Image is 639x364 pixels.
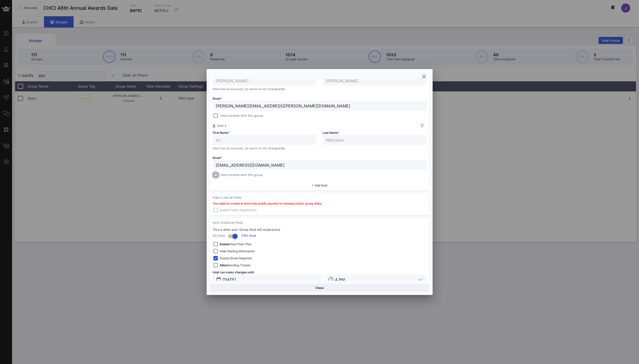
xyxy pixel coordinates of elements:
span: Host has an account, so name is not changeable [213,87,285,91]
button: prepend icon [216,277,221,282]
button: Add Host [312,184,327,187]
span: Hide Seating Information [220,249,255,254]
span: PRO Host [242,233,256,238]
span: GO Host [213,233,225,238]
span: Host 2 [217,124,226,128]
span: View Floor Plan [220,242,252,247]
span: You need to create at least one public journey to manage public group links. [213,202,322,205]
span: Host attends with this group [221,113,263,118]
button: Close [210,284,430,292]
span: First Name [213,131,230,135]
strong: Enable [220,242,229,246]
span: Sending Tickets [220,263,251,268]
div: This is what your Group Host will experience [213,227,427,232]
span: Last Name [323,131,339,135]
input: Time [335,276,416,283]
span: Guests Email Required [220,256,252,261]
div: Host Access Settings [213,221,427,224]
span: Host attends with this group [221,172,263,177]
span: Host has an account, so name is not changeable [213,146,285,150]
span: Host can make changes until: [213,270,255,274]
span: Email [213,156,222,160]
span: Add Host [315,184,327,187]
strong: Allow [220,263,228,267]
span: Email [213,97,222,100]
div: Public Link Settings [213,196,427,199]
